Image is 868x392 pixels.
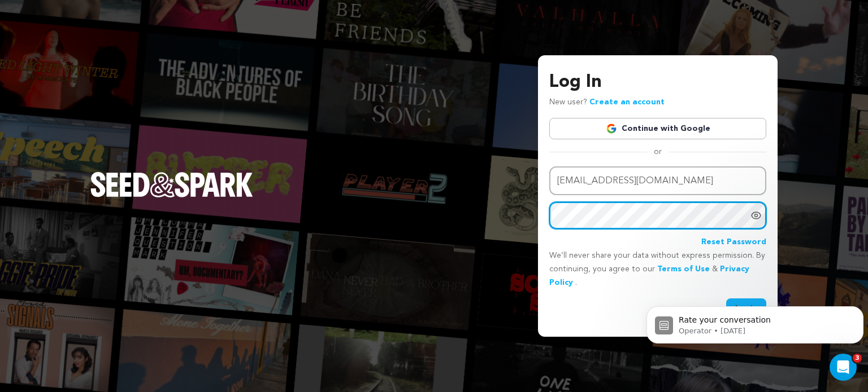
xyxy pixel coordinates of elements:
[90,172,253,219] a: Seed&Spark Homepage
[549,118,766,139] a: Continue with Google
[830,354,857,381] iframe: Intercom live chat
[647,146,669,157] span: or
[549,69,766,96] h3: Log In
[657,265,710,273] a: Terms of Use
[549,96,665,109] p: New user?
[750,210,762,221] a: Show password as plain text. Warning: this will display your password on the screen.
[549,249,766,289] p: We’ll never share your data without express permission. By continuing, you agree to our & .
[642,283,868,362] iframe: Intercom notifications message
[90,172,253,197] img: Seed&Spark Logo
[853,354,862,363] span: 3
[701,236,766,249] a: Reset Password
[549,166,766,195] input: Email address
[549,265,749,287] a: Privacy Policy
[606,123,617,134] img: Google logo
[589,98,665,106] a: Create an account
